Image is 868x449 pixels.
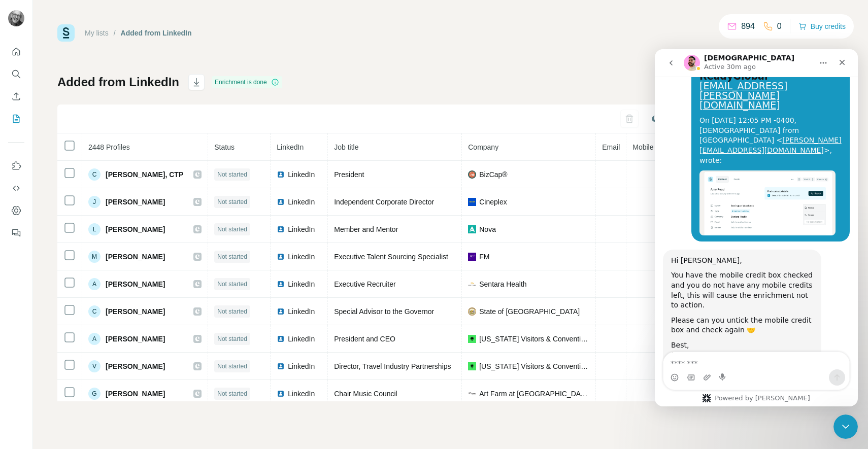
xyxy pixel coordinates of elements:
[602,143,620,151] span: Email
[741,20,755,32] p: 894
[174,320,190,336] button: Send a message…
[632,143,653,151] span: Mobile
[121,28,192,38] div: Added from LinkedIn
[644,111,739,126] button: Sync all to Copper (2448)
[277,362,285,370] img: LinkedIn logo
[277,253,285,261] img: LinkedIn logo
[334,143,358,151] span: Job title
[57,24,75,42] img: Surfe Logo
[277,225,285,233] img: LinkedIn logo
[479,252,489,262] span: FM
[106,334,165,344] span: [PERSON_NAME]
[468,225,476,233] img: company-logo
[16,291,158,301] div: Best,
[106,252,165,262] span: [PERSON_NAME]
[217,334,247,343] span: Not started
[334,198,434,206] span: Independent Corporate Director
[277,143,304,151] span: LinkedIn
[479,306,580,317] span: State of [GEOGRAPHIC_DATA]
[468,362,476,370] img: company-logo
[88,360,101,372] div: V
[277,390,285,398] img: LinkedIn logo
[217,362,247,371] span: Not started
[288,279,315,289] span: LinkedIn
[8,200,195,335] div: Christian says…
[16,301,158,312] div: [PERSON_NAME]
[32,324,40,332] button: Gif picker
[88,251,101,263] div: M
[288,361,315,371] span: LinkedIn
[114,28,116,38] li: /
[106,279,165,289] span: [PERSON_NAME]
[479,389,589,399] span: Art Farm at [GEOGRAPHIC_DATA]
[479,224,496,234] span: Nova
[217,389,247,398] span: Not started
[8,201,24,220] button: Dashboard
[288,197,315,207] span: LinkedIn
[288,224,315,234] span: LinkedIn
[277,198,285,206] img: LinkedIn logo
[288,169,315,180] span: LinkedIn
[57,74,179,90] h1: Added from LinkedIn
[479,334,589,344] span: [US_STATE] Visitors & Convention Bureau
[479,361,589,371] span: [US_STATE] Visitors & Convention Bureau
[106,169,183,180] span: [PERSON_NAME], CTP
[479,279,526,289] span: Sentara Health
[468,307,476,316] img: company-logo
[334,390,397,398] span: Chair Music Council
[8,43,24,61] button: Quick start
[9,303,194,320] textarea: Message…
[468,170,476,179] img: company-logo
[212,76,282,88] div: Enrichment is done
[45,21,113,32] b: ReadyGlobal
[88,278,101,290] div: A
[277,280,285,288] img: LinkedIn logo
[64,324,73,332] button: Start recording
[277,170,285,179] img: LinkedIn logo
[217,280,247,289] span: Not started
[8,65,24,83] button: Search
[85,29,109,37] a: My lists
[106,361,165,371] span: [PERSON_NAME]
[8,224,24,242] button: Feedback
[468,143,498,151] span: Company
[334,225,398,233] span: Member and Mentor
[45,31,133,61] a: [EMAIL_ADDRESS][PERSON_NAME][DOMAIN_NAME]
[8,10,24,26] img: Avatar
[479,169,507,180] span: BizCap®
[106,306,165,317] span: [PERSON_NAME]
[88,143,130,151] span: 2448 Profiles
[16,324,24,332] button: Emoji picker
[106,224,165,234] span: [PERSON_NAME]
[217,252,247,261] span: Not started
[88,333,101,345] div: A
[468,335,476,343] img: company-logo
[8,87,24,106] button: Enrich CSV
[8,200,166,317] div: Hi [PERSON_NAME],You have the mobile credit box checked and you do not have any mobile credits le...
[288,306,315,317] span: LinkedIn
[334,362,451,370] span: Director, Travel Industry Partnerships
[288,252,315,262] span: LinkedIn
[798,19,846,33] button: Buy credits
[16,206,158,217] div: Hi [PERSON_NAME],
[217,225,247,234] span: Not started
[655,49,858,406] iframe: To enrich screen reader interactions, please activate Accessibility in Grammarly extension settings
[334,307,434,316] span: Special Advisor to the Governor
[88,305,101,318] div: C
[106,197,165,207] span: [PERSON_NAME]
[777,20,782,32] p: 0
[48,324,56,332] button: Upload attachment
[288,334,315,344] span: LinkedIn
[8,157,24,175] button: Use Surfe on LinkedIn
[334,335,395,343] span: President and CEO
[277,307,285,316] img: LinkedIn logo
[334,280,395,288] span: Executive Recruiter
[217,197,247,206] span: Not started
[16,266,158,286] div: Please can you untick the mobile credit box and check again 🤝
[88,196,101,208] div: J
